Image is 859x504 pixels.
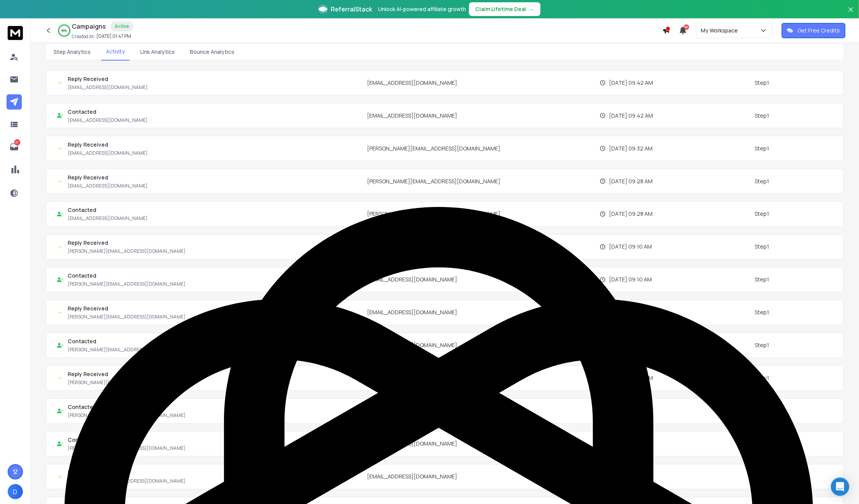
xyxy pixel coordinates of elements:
[367,309,458,317] p: [EMAIL_ADDRESS][DOMAIN_NAME]
[101,43,130,61] button: Activity
[609,276,652,284] p: [DATE] 09:10 AM
[68,338,185,346] h1: Contacted
[367,473,458,481] p: [EMAIL_ADDRESS][DOMAIN_NAME]
[831,478,849,496] div: Open Intercom Messenger
[14,139,20,145] p: 27
[68,314,185,320] p: [PERSON_NAME][EMAIL_ADDRESS][DOMAIN_NAME]
[755,342,770,349] p: Step 1
[68,174,148,181] h1: Reply Received
[755,112,770,120] p: Step 1
[68,305,185,313] h1: Reply Received
[68,446,185,452] p: [PERSON_NAME][EMAIL_ADDRESS][DOMAIN_NAME]
[755,243,770,251] p: Step 1
[609,210,653,218] p: [DATE] 09:28 AM
[684,24,689,30] span: 50
[72,22,106,31] h1: Campaigns
[469,2,541,16] button: Claim Lifetime Deal→
[68,117,148,123] p: [EMAIL_ADDRESS][DOMAIN_NAME]
[367,210,501,218] p: [PERSON_NAME][EMAIL_ADDRESS][DOMAIN_NAME]
[367,440,458,448] p: [EMAIL_ADDRESS][DOMAIN_NAME]
[68,84,148,90] p: [EMAIL_ADDRESS][DOMAIN_NAME]
[798,27,840,34] p: Get Free Credits
[185,44,239,60] button: Bounce Analytics
[367,342,458,349] p: [EMAIL_ADDRESS][DOMAIN_NAME]
[68,108,148,116] h1: Contacted
[609,178,653,185] p: [DATE] 09:28 AM
[68,75,148,83] h1: Reply Received
[367,276,458,284] p: [EMAIL_ADDRESS][DOMAIN_NAME]
[529,5,534,13] span: →
[755,178,770,185] p: Step 1
[8,484,23,499] button: D
[755,79,770,87] p: Step 1
[609,243,652,251] p: [DATE] 09:10 AM
[609,112,653,120] p: [DATE] 09:42 AM
[701,27,741,34] p: My Workspace
[62,28,67,33] p: 99 %
[68,207,148,214] h1: Contacted
[68,380,185,386] p: [PERSON_NAME][EMAIL_ADDRESS][DOMAIN_NAME]
[68,469,185,477] h1: Reply Received
[68,371,185,378] h1: Reply Received
[6,139,22,155] a: 27
[367,112,458,120] p: [EMAIL_ADDRESS][DOMAIN_NAME]
[96,33,131,39] p: [DATE] 01:47 PM
[68,436,185,444] h1: Contacted
[68,183,148,189] p: [EMAIL_ADDRESS][DOMAIN_NAME]
[367,79,458,87] p: [EMAIL_ADDRESS][DOMAIN_NAME]
[68,216,148,222] p: [EMAIL_ADDRESS][DOMAIN_NAME]
[72,34,95,40] p: Created At:
[68,141,148,149] h1: Reply Received
[68,239,185,247] h1: Reply Received
[68,413,185,419] p: [PERSON_NAME][EMAIL_ADDRESS][DOMAIN_NAME]
[609,79,653,87] p: [DATE] 09:42 AM
[68,281,185,288] p: [PERSON_NAME][EMAIL_ADDRESS][DOMAIN_NAME]
[755,276,770,284] p: Step 1
[782,23,846,38] button: Get Free Credits
[110,21,133,31] div: Active
[68,404,185,411] h1: Contacted
[755,375,770,382] p: Step 1
[136,44,179,60] button: Link Analytics
[68,249,185,255] p: [PERSON_NAME][EMAIL_ADDRESS][DOMAIN_NAME]
[68,272,185,280] h1: Contacted
[755,309,770,317] p: Step 1
[68,347,185,353] p: [PERSON_NAME][EMAIL_ADDRESS][DOMAIN_NAME]
[331,5,372,14] span: ReferralStack
[49,44,95,60] button: Step Analytics
[755,145,770,152] p: Step 1
[68,150,148,156] p: [EMAIL_ADDRESS][DOMAIN_NAME]
[367,145,501,152] p: [PERSON_NAME][EMAIL_ADDRESS][DOMAIN_NAME]
[378,5,466,13] p: Unlock AI-powered affiliate growth
[755,210,770,218] p: Step 1
[846,5,856,23] button: Close banner
[609,145,653,152] p: [DATE] 09:32 AM
[367,178,501,185] p: [PERSON_NAME][EMAIL_ADDRESS][DOMAIN_NAME]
